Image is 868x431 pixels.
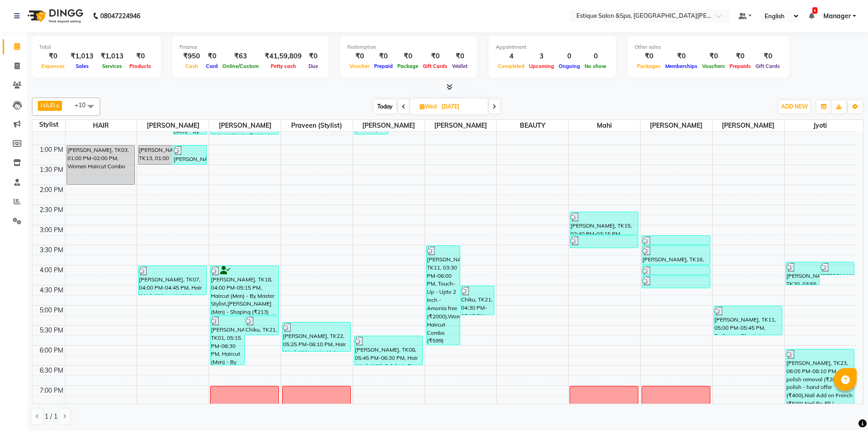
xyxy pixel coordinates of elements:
span: No show [582,63,609,69]
div: ₹0 [635,51,663,62]
span: BEAUTY [497,120,568,131]
div: [PERSON_NAME], TK16, 04:15 PM-04:35 PM, THREADING - EYEBROWS [642,276,710,288]
div: [PERSON_NAME], TK11, 03:30 PM-06:00 PM, Touch-Up - Upto 2 Inch - Amonia free (₹2000),Women Haircu... [426,246,460,345]
div: ₹950 [180,51,204,62]
span: Online/Custom [220,63,261,69]
div: [PERSON_NAME], TK14, 01:00 PM-01:30 PM, [PERSON_NAME] (Men) - Shaping (₹213) [173,145,206,164]
div: 4:00 PM [38,265,65,275]
div: ₹0 [753,51,782,62]
div: [PERSON_NAME], TK19, 03:55 PM-04:15 PM, THREADING - EYEBROWS (₹75) [820,262,854,275]
div: 4:30 PM [38,286,65,295]
div: ₹0 [663,51,700,62]
span: Card [204,63,220,69]
span: Services [100,63,124,69]
span: [PERSON_NAME] [713,120,784,131]
div: ₹63 [220,51,261,62]
div: ₹0 [727,51,753,62]
span: Vouchers [700,63,727,69]
div: [PERSON_NAME], TK16, 03:30 PM-04:00 PM, International Wax - Full Arms [642,246,710,265]
div: [PERSON_NAME], TK16, 04:00 PM-04:15 PM, International Wax - Under Arms [642,266,710,275]
div: [PERSON_NAME], TK08, 05:45 PM-06:30 PM, Hair Wash With Sulphate Free Shampoo (Women) - Hair Below... [354,336,422,365]
div: ₹41,59,809 [261,51,305,62]
div: [PERSON_NAME], TK20, 03:55 PM-04:30 PM, THREADING - EYEBROWS (₹75),THREADING - UPPERLIPS (₹65) [786,262,820,285]
span: Gift Cards [421,63,450,69]
span: 1 / 1 [45,412,57,421]
span: Prepaid [372,63,395,69]
div: [PERSON_NAME], TK18, 04:00 PM-05:15 PM, Haircut (Men) - By Master Stylist,[PERSON_NAME] (Men) - S... [211,266,278,315]
span: HAIR [66,120,137,131]
div: Chiku, TK21, 05:15 PM-05:45 PM, [PERSON_NAME] (Men) - Shaping (₹213) [245,316,278,335]
div: ₹1,013 [67,51,97,62]
div: 6:30 PM [38,366,65,375]
div: ₹0 [700,51,727,62]
span: Mahi [569,120,640,131]
span: Memberships [663,63,700,69]
div: 7:00 PM [38,386,65,395]
span: [PERSON_NAME] [641,120,712,131]
span: ADD NEW [781,103,808,110]
span: Products [127,63,154,69]
div: 3:00 PM [38,225,65,235]
div: 1:30 PM [38,165,65,175]
div: [PERSON_NAME], TK22, 05:25 PM-06:10 PM, Hair Wash (Women) - Hair Below Shoulder (₹500) [282,322,350,351]
div: 4 [496,51,527,62]
div: Redemption [347,43,470,51]
span: Upcoming [527,63,556,69]
span: Petty cash [268,63,298,69]
div: ₹0 [39,51,67,62]
div: 3:30 PM [38,245,65,255]
span: Today [374,99,396,114]
div: 2:30 PM [38,205,65,215]
div: Chiku, TK21, 04:30 PM-05:15 PM, Haircut (Men) - By Master Stylist (₹313) [461,286,494,315]
span: Voucher [347,63,372,69]
div: [PERSON_NAME], TK07, 04:00 PM-04:45 PM, Hair Wash (Women) - Hair Upto Waist (₹560) [139,266,206,295]
span: Due [306,63,320,69]
div: Appointment [496,43,609,51]
div: 0 [556,51,582,62]
div: Other sales [635,43,782,51]
div: ₹0 [450,51,470,62]
input: 2025-08-27 [439,100,484,114]
div: [PERSON_NAME], TK03, 01:00 PM-02:00 PM, Women Haircut Combo [67,145,135,184]
div: ₹1,013 [97,51,127,62]
div: [PERSON_NAME], TK13, 01:00 PM-01:30 PM, [PERSON_NAME] (Men) - Shaping [139,145,172,164]
span: Wallet [450,63,470,69]
span: Wed [417,103,439,110]
span: Packages [635,63,663,69]
div: [PERSON_NAME], TK15, 02:40 PM-03:15 PM, THREADING - EYEBROWS (₹75),Stripless Wax - Upperlip (₹150) [570,212,638,234]
span: [PERSON_NAME] [137,120,209,131]
span: Completed [496,63,527,69]
div: ₹0 [305,51,321,62]
span: Jyoti [785,120,856,131]
div: 3 [527,51,556,62]
div: [PERSON_NAME], TK16, 03:15 PM-03:30 PM, THREADING - UPPERLIPS [642,236,710,244]
div: [PERSON_NAME], TK11, 05:00 PM-05:45 PM, Pedicure - Blue Lotus (₹1250) [714,306,782,335]
span: 6 [812,7,817,14]
span: Expenses [39,63,67,69]
button: ADD NEW [779,100,810,113]
div: [PERSON_NAME], TK01, 05:15 PM-06:30 PM, Haircut (Men) - By Master Stylist,Haircut (Men) - Additio... [211,316,244,365]
div: 5:00 PM [38,306,65,315]
div: Stylist [32,120,65,130]
span: +10 [75,101,92,109]
span: HAIR [41,102,55,109]
span: [PERSON_NAME] [353,120,425,131]
span: Praveen (stylist) [281,120,353,131]
div: ₹0 [372,51,395,62]
b: 08047224946 [100,3,140,29]
img: logo [23,3,86,29]
div: [PERSON_NAME], TK17, 03:15 PM-03:35 PM, THREADING - EYEBROWS (₹75) [570,236,638,248]
div: 2:00 PM [38,185,65,195]
div: ₹0 [204,51,220,62]
div: Total [39,43,154,51]
div: 5:30 PM [38,326,65,335]
div: 6:00 PM [38,346,65,355]
span: Sales [73,63,91,69]
span: [PERSON_NAME] [425,120,497,131]
span: Manager [823,11,851,21]
span: Package [395,63,421,69]
span: [PERSON_NAME] [209,120,281,131]
a: x [55,102,59,109]
a: 6 [809,12,814,20]
div: ₹0 [395,51,421,62]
